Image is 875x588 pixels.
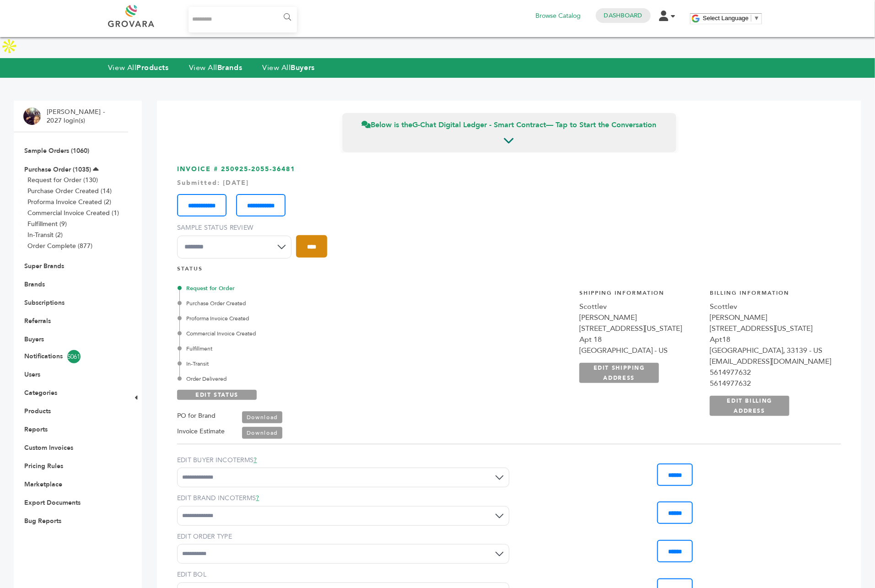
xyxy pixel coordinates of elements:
[256,494,259,502] a: ?
[413,120,546,130] strong: G-Chat Digital Ledger - Smart Contract
[177,532,509,541] label: EDIT ORDER TYPE
[24,350,118,363] a: Notifications5061
[24,517,61,525] a: Bug Reports
[27,231,63,239] a: In-Transit (2)
[177,570,509,579] label: EDIT BOL
[27,187,112,195] a: Purchase Order Created (14)
[189,63,243,73] a: View AllBrands
[27,209,119,217] a: Commercial Invoice Created (1)
[179,329,410,338] div: Commercial Invoice Created
[579,345,701,356] div: [GEOGRAPHIC_DATA] - US
[710,378,831,389] div: 5614977632
[710,301,831,312] div: Scottlev
[24,370,40,379] a: Users
[24,443,73,452] a: Custom Invoices
[579,363,659,383] a: EDIT SHIPPING ADDRESS
[179,299,410,307] div: Purchase Order Created
[24,317,51,325] a: Referrals
[579,301,701,312] div: Scottlev
[177,456,509,465] label: EDIT BUYER INCOTERMS
[291,63,315,73] strong: Buyers
[710,356,831,367] div: [EMAIL_ADDRESS][DOMAIN_NAME]
[579,334,701,345] div: Apt 18
[362,120,657,130] span: Below is the — Tap to Start the Conversation
[24,480,62,489] a: Marketplace
[242,427,282,439] a: Download
[24,335,44,344] a: Buyers
[536,11,581,21] a: Browse Catalog
[177,165,841,265] h3: INVOICE # 250925-2055-36481
[27,176,98,184] a: Request for Order (130)
[24,462,63,470] a: Pricing Rules
[254,456,257,464] a: ?
[262,63,315,73] a: View AllBuyers
[710,396,789,416] a: EDIT BILLING ADDRESS
[703,15,749,22] span: Select Language
[179,314,410,323] div: Proforma Invoice Created
[703,15,760,22] a: Select Language​
[710,345,831,356] div: [GEOGRAPHIC_DATA], 33139 - US
[47,108,107,125] li: [PERSON_NAME] - 2027 login(s)
[24,262,64,270] a: Super Brands
[754,15,760,22] span: ▼
[24,388,57,397] a: Categories
[24,498,81,507] a: Export Documents
[177,426,225,437] label: Invoice Estimate
[179,375,410,383] div: Order Delivered
[27,198,111,206] a: Proforma Invoice Created (2)
[177,410,216,421] label: PO for Brand
[604,11,643,20] a: Dashboard
[108,63,169,73] a: View AllProducts
[177,178,841,188] div: Submitted: [DATE]
[242,411,282,423] a: Download
[177,265,841,277] h4: STATUS
[136,63,168,73] strong: Products
[189,7,297,32] input: Search...
[177,223,296,232] label: Sample Status Review
[710,289,831,302] h4: Billing Information
[27,242,92,250] a: Order Complete (877)
[710,367,831,378] div: 5614977632
[179,360,410,368] div: In-Transit
[67,350,81,363] span: 5061
[24,280,45,289] a: Brands
[177,494,509,503] label: EDIT BRAND INCOTERMS
[217,63,242,73] strong: Brands
[710,334,831,345] div: Apt18
[179,345,410,353] div: Fulfillment
[177,390,257,400] a: EDIT STATUS
[179,284,410,292] div: Request for Order
[24,146,89,155] a: Sample Orders (1060)
[579,312,701,323] div: [PERSON_NAME]
[24,425,48,434] a: Reports
[579,323,701,334] div: [STREET_ADDRESS][US_STATE]
[27,220,67,228] a: Fulfillment (9)
[24,407,51,415] a: Products
[24,165,91,174] a: Purchase Order (1035)
[579,289,701,302] h4: Shipping Information
[24,298,65,307] a: Subscriptions
[710,312,831,323] div: [PERSON_NAME]
[710,323,831,334] div: [STREET_ADDRESS][US_STATE]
